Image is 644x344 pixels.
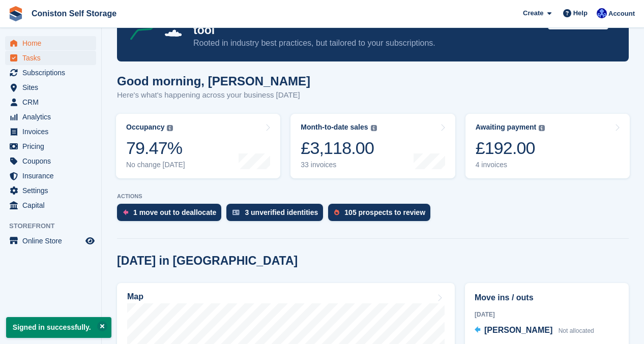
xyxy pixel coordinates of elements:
[573,8,588,18] span: Help
[22,80,83,95] span: Sites
[126,123,164,132] div: Occupancy
[22,154,83,168] span: Coupons
[5,198,96,212] a: menu
[475,292,619,304] h2: Move ins / outs
[126,138,185,159] div: 79.47%
[5,36,96,50] a: menu
[167,125,173,131] img: icon-info-grey-7440780725fd019a000dd9b08b2336e03edf1995a4989e88bcd33f0948082b44.svg
[5,124,96,139] a: menu
[523,8,543,18] span: Create
[539,125,545,131] img: icon-info-grey-7440780725fd019a000dd9b08b2336e03edf1995a4989e88bcd33f0948082b44.svg
[6,317,111,338] p: Signed in successfully.
[484,326,552,334] span: [PERSON_NAME]
[22,139,83,153] span: Pricing
[290,114,455,178] a: Month-to-date sales £3,118.00 33 invoices
[22,36,83,50] span: Home
[5,169,96,183] a: menu
[476,161,545,169] div: 4 invoices
[5,110,96,124] a: menu
[597,8,607,18] img: Jessica Richardson
[5,154,96,168] a: menu
[559,327,594,334] span: Not allocated
[22,66,83,80] span: Subscriptions
[232,209,240,215] img: verify_identity-adf6edd0f0f0b5bbfe63781bf79b02c33cf7c696d77639b501bdc392416b5a36.svg
[226,204,328,226] a: 3 unverified identities
[8,6,23,21] img: stora-icon-8386f47178a22dfd0bd8f6a31ec36ba5ce8667c1dd55bd0f319d3a0aa187defe.svg
[123,209,128,215] img: move_outs_to_deallocate_icon-f764333ba52eb49d3ac5e1228854f67142a1ed5810a6f6cc68b1a99e826820c5.svg
[344,208,425,216] div: 105 prospects to review
[301,138,376,159] div: £3,118.00
[22,234,83,248] span: Online Store
[117,254,298,268] h2: [DATE] in [GEOGRAPHIC_DATA]
[22,110,83,124] span: Analytics
[5,139,96,153] a: menu
[245,208,318,216] div: 3 unverified identities
[117,89,310,101] p: Here's what's happening across your business [DATE]
[84,235,96,247] a: Preview store
[328,204,435,226] a: 105 prospects to review
[475,310,619,319] div: [DATE]
[127,292,143,301] h2: Map
[9,221,101,231] span: Storefront
[22,95,83,109] span: CRM
[22,183,83,198] span: Settings
[371,125,377,131] img: icon-info-grey-7440780725fd019a000dd9b08b2336e03edf1995a4989e88bcd33f0948082b44.svg
[5,51,96,65] a: menu
[608,9,635,19] span: Account
[5,95,96,109] a: menu
[475,324,594,337] a: [PERSON_NAME] Not allocated
[133,208,216,216] div: 1 move out to deallocate
[126,161,185,169] div: No change [DATE]
[5,66,96,80] a: menu
[301,161,376,169] div: 33 invoices
[117,204,226,226] a: 1 move out to deallocate
[22,198,83,212] span: Capital
[117,193,629,200] p: ACTIONS
[5,234,96,248] a: menu
[334,209,339,215] img: prospect-51fa495bee0391a8d652442698ab0144808aea92771e9ea1ae160a38d050c398.svg
[22,51,83,65] span: Tasks
[22,124,83,139] span: Invoices
[22,169,83,183] span: Insurance
[301,123,368,132] div: Month-to-date sales
[193,38,540,49] p: Rooted in industry best practices, but tailored to your subscriptions.
[476,123,537,132] div: Awaiting payment
[116,114,280,178] a: Occupancy 79.47% No change [DATE]
[117,74,310,88] h1: Good morning, [PERSON_NAME]
[5,80,96,95] a: menu
[5,183,96,198] a: menu
[27,5,121,22] a: Coniston Self Storage
[476,138,545,159] div: £192.00
[465,114,630,178] a: Awaiting payment £192.00 4 invoices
